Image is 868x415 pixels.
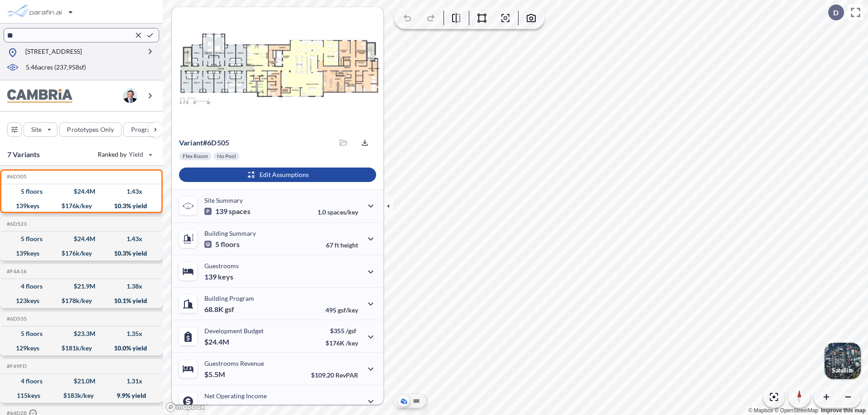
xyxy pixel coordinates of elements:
p: [STREET_ADDRESS] [25,47,82,58]
p: 67 [326,241,358,249]
p: Building Summary [204,229,256,237]
p: Development Budget [204,327,264,335]
p: Site Summary [204,196,243,204]
p: Net Operating Income [204,392,267,400]
p: Satellite [832,367,854,374]
p: Flex Room [183,153,208,160]
span: RevPAR [335,371,358,379]
p: # 6d505 [179,138,229,147]
a: OpenStreetMap [774,407,818,414]
p: Guestrooms [204,262,239,270]
a: Improve this map [821,407,866,414]
p: $2.5M [204,402,226,411]
span: floors [221,240,240,249]
span: Yield [129,150,144,159]
span: height [340,241,358,249]
p: $24.4M [204,337,231,346]
button: Program [123,122,172,137]
p: 7 Variants [7,149,40,160]
p: 45.0% [320,404,358,411]
span: spaces/key [327,208,358,216]
h5: Click to copy the code [5,363,27,369]
a: Mapbox homepage [165,402,205,412]
p: 1.0 [317,208,358,216]
span: margin [338,404,358,411]
p: $5.5M [204,370,226,379]
p: Program [131,125,156,134]
p: $355 [325,327,358,335]
span: spaces [229,207,250,216]
button: Ranked by Yield [90,147,158,162]
h5: Click to copy the code [5,173,27,180]
p: 5 [204,240,240,249]
span: keys [218,272,233,281]
p: 5.46 acres ( 237,958 sf) [26,63,86,73]
span: /key [346,339,358,347]
p: $176K [325,339,358,347]
a: Mapbox [748,407,773,414]
p: Guestrooms Revenue [204,359,264,367]
span: gsf/key [338,306,358,314]
button: Site Plan [411,396,422,406]
span: Variant [179,138,203,147]
button: Switcher ImageSatellite [825,343,861,379]
h5: Click to copy the code [5,316,27,322]
h5: Click to copy the code [5,221,27,227]
button: Aerial View [398,396,409,406]
img: Switcher Image [825,343,861,379]
img: BrandImage [7,89,72,103]
p: 139 [204,272,233,281]
button: Prototypes Only [59,122,122,137]
p: Building Program [204,294,254,302]
h5: Click to copy the code [5,268,27,275]
button: Edit Assumptions [179,168,376,182]
p: 495 [325,306,358,314]
span: gsf [225,305,234,314]
span: /gsf [346,327,356,335]
p: Prototypes Only [67,125,114,134]
img: user logo [123,89,137,103]
p: No Pool [217,153,236,160]
button: Site [24,122,57,137]
span: ft [335,241,339,249]
p: Site [31,125,42,134]
p: 68.8K [204,305,234,314]
p: 139 [204,207,250,216]
p: $109.20 [311,371,358,379]
p: Edit Assumptions [259,170,309,179]
p: D [833,9,839,17]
